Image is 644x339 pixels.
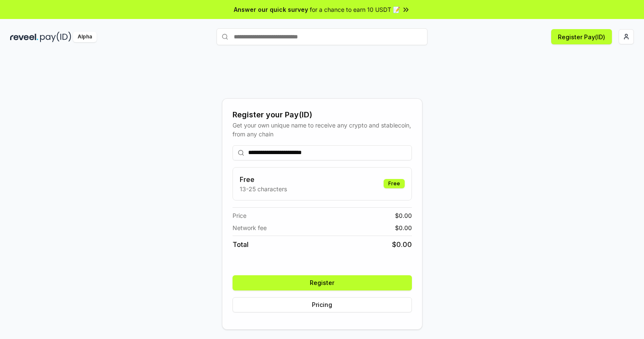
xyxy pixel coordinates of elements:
[40,32,71,42] img: pay_id
[392,239,412,250] span: $ 0.00
[73,32,97,42] div: Alpha
[10,32,38,42] img: reveel_dark
[551,29,612,44] button: Register Pay(ID)
[240,184,287,193] p: 13-25 characters
[384,179,405,188] div: Free
[240,174,287,184] h3: Free
[395,223,412,232] span: $ 0.00
[233,275,412,290] button: Register
[233,211,246,220] span: Price
[234,5,308,14] span: Answer our quick survey
[233,239,249,250] span: Total
[233,223,267,232] span: Network fee
[233,297,412,312] button: Pricing
[233,121,412,138] div: Get your own unique name to receive any crypto and stablecoin, from any chain
[395,211,412,220] span: $ 0.00
[233,109,412,121] div: Register your Pay(ID)
[310,5,400,14] span: for a chance to earn 10 USDT 📝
